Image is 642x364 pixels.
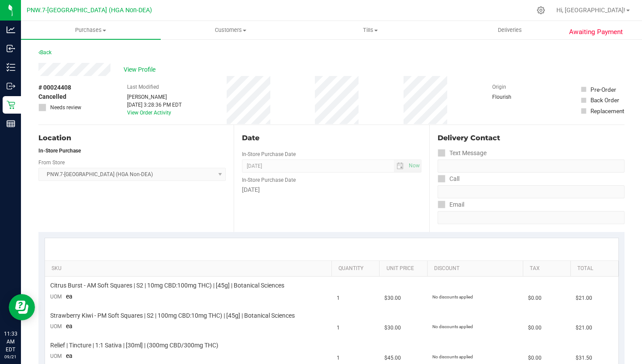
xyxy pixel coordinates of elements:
[434,265,519,272] a: Discount
[337,324,340,332] span: 1
[590,96,619,104] div: Back Order
[21,21,161,39] a: Purchases
[432,354,473,359] span: No discounts applied
[438,159,625,173] input: Format: (999) 999-9999
[127,101,182,109] div: [DATE] 3:28:36 PM EDT
[576,294,592,302] span: $21.00
[535,6,546,14] div: Manage settings
[4,354,17,360] p: 09/21
[21,26,161,34] span: Purchases
[50,294,62,300] span: UOM
[52,265,328,272] a: SKU
[528,324,542,332] span: $0.00
[50,312,295,320] span: Strawberry Kiwi - PM Soft Squares | S2 | 100mg CBD:10mg THC) | [45g] | Botanical Sciences
[590,85,616,94] div: Pre-Order
[384,324,401,332] span: $30.00
[438,147,487,159] label: Text Message
[38,159,65,166] label: From Store
[127,110,171,116] a: View Order Activity
[337,354,340,362] span: 1
[242,176,296,184] label: In-Store Purchase Date
[7,25,15,34] inline-svg: Analytics
[50,281,284,290] span: Citrus Burst - AM Soft Squares | S2 | 10mg CBD:100mg THC) | [45g] | Botanical Sciences
[124,65,159,74] span: View Profile
[127,83,159,91] label: Last Modified
[438,173,459,185] label: Call
[387,265,424,272] a: Unit Price
[7,82,15,90] inline-svg: Outbound
[337,294,340,302] span: 1
[242,133,421,143] div: Date
[4,330,17,354] p: 11:33 AM EDT
[161,26,300,34] span: Customers
[590,107,624,115] div: Replacement
[432,324,473,329] span: No discounts applied
[577,265,615,272] a: Total
[528,354,542,362] span: $0.00
[50,104,81,111] span: Needs review
[438,185,625,198] input: Format: (999) 999-9999
[50,353,62,359] span: UOM
[242,185,421,194] div: [DATE]
[9,294,35,320] iframe: Resource center
[338,265,376,272] a: Quantity
[492,93,536,101] div: Flourish
[50,323,62,329] span: UOM
[38,148,81,154] strong: In-Store Purchase
[384,354,401,362] span: $45.00
[66,352,72,359] span: ea
[492,83,506,91] label: Origin
[7,101,15,109] inline-svg: Retail
[576,324,592,332] span: $21.00
[438,133,625,143] div: Delivery Contact
[432,295,473,299] span: No discounts applied
[440,21,580,39] a: Deliveries
[38,49,52,55] a: Back
[384,294,401,302] span: $30.00
[300,21,440,39] a: Tills
[7,44,15,53] inline-svg: Inbound
[38,83,71,92] span: # 00024408
[27,7,152,14] span: PNW.7-[GEOGRAPHIC_DATA] (HGA Non-DEA)
[50,341,218,350] span: Relief | Tincture | 1:1 Sativa | [30ml] | (300mg CBD/300mg THC)
[38,133,226,143] div: Location
[242,150,296,158] label: In-Store Purchase Date
[528,294,542,302] span: $0.00
[438,198,464,211] label: Email
[7,63,15,72] inline-svg: Inventory
[301,26,440,34] span: Tills
[66,322,72,329] span: ea
[569,27,623,37] span: Awaiting Payment
[486,26,534,34] span: Deliveries
[161,21,300,39] a: Customers
[556,7,625,14] span: Hi, [GEOGRAPHIC_DATA]!
[127,93,182,101] div: [PERSON_NAME]
[576,354,592,362] span: $31.50
[7,119,15,128] inline-svg: Reports
[38,92,66,101] span: Cancelled
[66,293,72,300] span: ea
[530,265,567,272] a: Tax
